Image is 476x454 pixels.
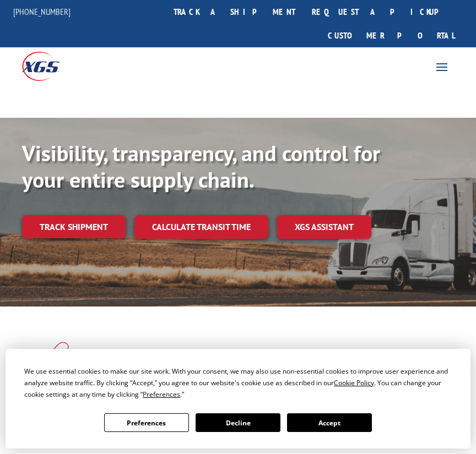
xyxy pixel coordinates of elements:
[334,378,374,387] span: Cookie Policy
[13,6,71,17] a: [PHONE_NUMBER]
[196,413,280,432] button: Decline
[134,215,268,239] a: Calculate transit time
[143,390,180,399] span: Preferences
[24,365,451,400] div: We use essential cookies to make our site work. With your consent, we may also use non-essential ...
[277,215,371,239] a: XGS ASSISTANT
[287,413,372,432] button: Accept
[22,139,380,194] b: Visibility, transparency, and control for your entire supply chain.
[22,215,126,238] a: Track shipment
[320,24,463,47] a: Customer Portal
[6,349,470,448] div: Cookie Consent Prompt
[104,413,189,432] button: Preferences
[44,342,78,370] img: xgs-icon-total-supply-chain-intelligence-red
